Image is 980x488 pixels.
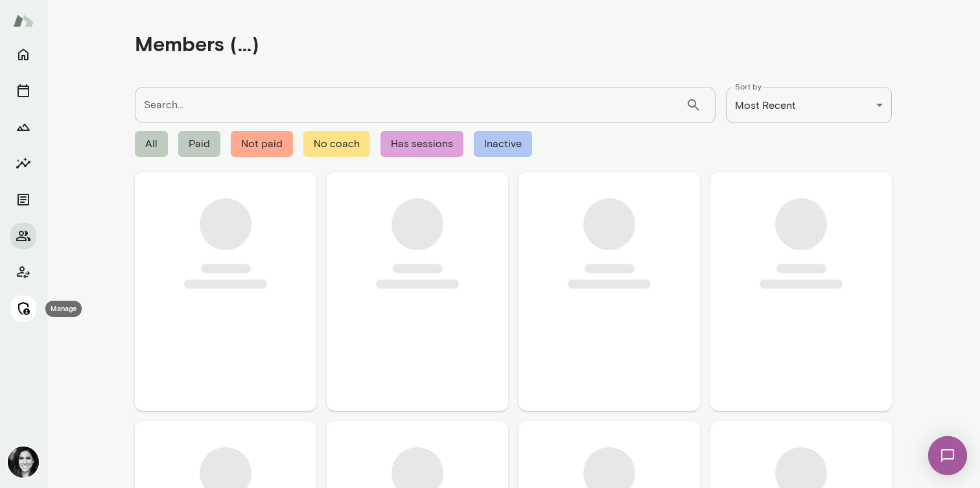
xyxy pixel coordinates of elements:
span: Not paid [231,131,293,157]
button: Client app [10,259,36,285]
h4: Members (...) [135,31,259,56]
div: Most Recent [726,87,892,123]
button: Manage [10,296,36,321]
button: Members [10,223,36,249]
span: Paid [178,131,220,157]
img: Mento [13,8,34,33]
button: Documents [10,187,36,213]
div: Manage [45,301,82,317]
img: Jamie Albers [8,447,39,478]
span: No coach [303,131,370,157]
label: Sort by [735,81,762,92]
span: Has sessions [380,131,463,157]
button: Home [10,41,36,67]
button: Insights [10,150,36,176]
span: All [135,131,168,157]
button: Sessions [10,78,36,104]
span: Inactive [474,131,532,157]
button: Growth Plan [10,114,36,140]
